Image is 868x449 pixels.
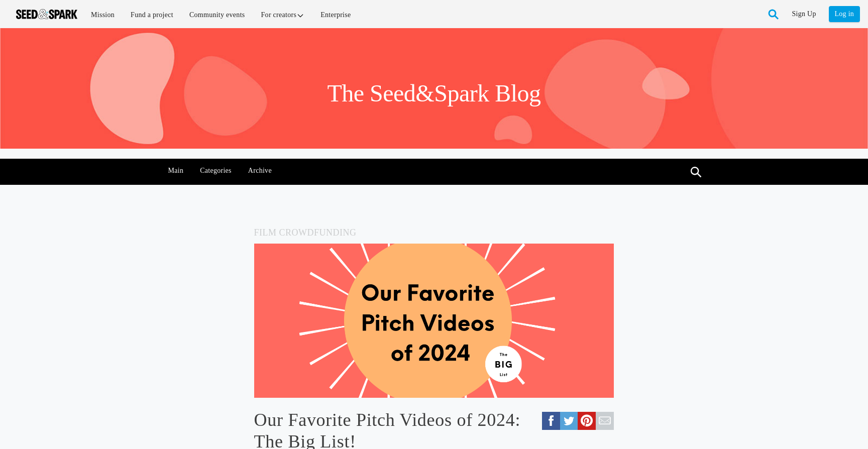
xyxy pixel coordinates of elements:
[313,4,358,26] a: Enterprise
[243,159,277,183] a: Archive
[163,159,189,183] a: Main
[124,4,180,26] a: Fund a project
[182,4,252,26] a: Community events
[254,244,614,398] img: favorite%20blogs%20of%202024.png
[195,159,237,183] a: Categories
[254,225,614,240] h5: Film Crowdfunding
[84,4,122,26] a: Mission
[16,9,77,19] img: Seed amp; Spark
[254,4,312,26] a: For creators
[327,78,540,108] h1: The Seed&Spark Blog
[792,6,816,22] a: Sign Up
[829,6,860,22] a: Log in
